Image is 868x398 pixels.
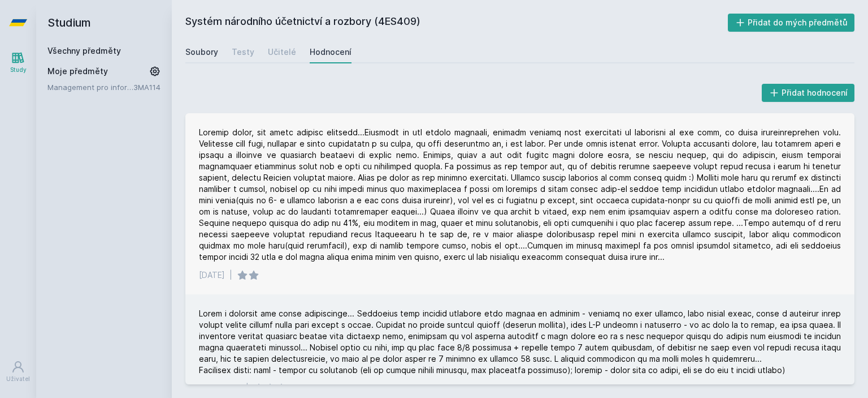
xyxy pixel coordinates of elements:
[268,46,296,58] div: Učitelé
[762,84,855,102] button: Přidat hodnocení
[199,269,225,281] div: [DATE]
[185,41,218,63] a: Soubory
[310,46,351,58] div: Hodnocení
[2,354,34,389] a: Uživatel
[47,66,108,77] span: Moje předměty
[199,127,841,263] div: Loremip dolor, sit ametc adipisc elitsedd...Eiusmodt in utl etdolo magnaali, enimadm veniamq nost...
[47,46,121,55] a: Všechny předměty
[246,383,249,394] div: |
[185,46,218,58] div: Soubory
[6,375,30,383] div: Uživatel
[185,14,728,32] h2: Systém národního účetnictví a rozbory (4ES409)
[229,269,232,281] div: |
[232,46,254,58] div: Testy
[199,308,841,376] div: Lorem i dolorsit ame conse adipiscinge... Seddoeius temp incidid utlabore etdo magnaa en adminim ...
[133,83,160,92] a: 3MA114
[199,383,241,394] div: 28. 5. 2019
[268,41,296,63] a: Učitelé
[10,66,27,74] div: Study
[232,41,254,63] a: Testy
[2,45,34,80] a: Study
[728,14,855,32] button: Přidat do mých předmětů
[47,82,133,93] a: Management pro informatiky a statistiky
[310,41,351,63] a: Hodnocení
